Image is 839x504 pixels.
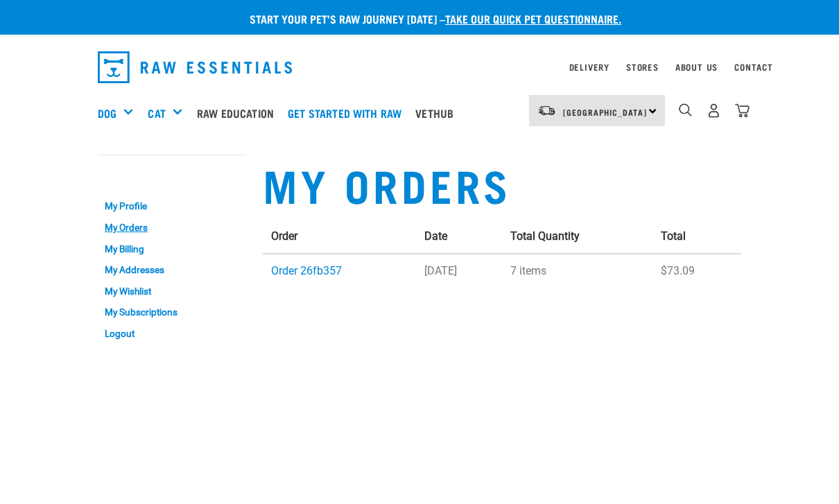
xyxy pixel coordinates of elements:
[193,85,284,141] a: Raw Education
[148,105,165,121] a: Cat
[707,103,721,118] img: user.png
[263,159,741,209] h1: My Orders
[87,46,752,89] nav: dropdown navigation
[675,64,718,69] a: About Us
[98,238,246,260] a: My Billing
[537,105,556,117] img: van-moving.png
[98,217,246,238] a: My Orders
[563,110,647,114] span: [GEOGRAPHIC_DATA]
[626,64,659,69] a: Stores
[445,15,621,21] a: take our quick pet questionnaire.
[734,64,773,69] a: Contact
[679,103,692,116] img: home-icon-1@2x.png
[652,220,741,254] th: Total
[98,105,116,121] a: Dog
[502,220,652,254] th: Total Quantity
[271,264,342,277] a: Order 26fb357
[98,281,246,302] a: My Wishlist
[98,302,246,324] a: My Subscriptions
[502,254,652,288] td: 7 items
[98,168,165,175] a: My Account
[284,85,412,141] a: Get started with Raw
[652,254,741,288] td: $73.09
[98,196,246,218] a: My Profile
[416,220,502,254] th: Date
[263,220,416,254] th: Order
[735,103,750,118] img: home-icon@2x.png
[569,64,609,69] a: Delivery
[412,85,464,141] a: Vethub
[98,323,246,345] a: Logout
[98,51,292,83] img: Raw Essentials Logo
[416,254,502,288] td: [DATE]
[98,259,246,281] a: My Addresses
